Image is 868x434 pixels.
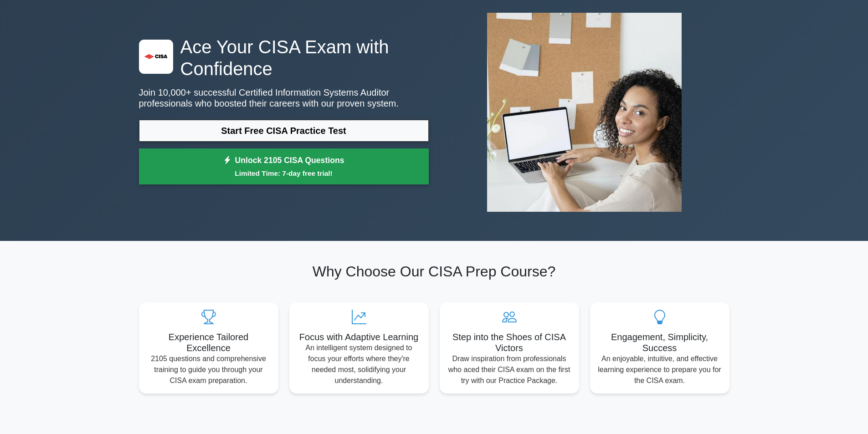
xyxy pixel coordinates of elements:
p: An intelligent system designed to focus your efforts where they're needed most, solidifying your ... [297,342,421,386]
h1: Ace Your CISA Exam with Confidence [139,36,429,80]
p: Join 10,000+ successful Certified Information Systems Auditor professionals who boosted their car... [139,87,429,109]
a: Start Free CISA Practice Test [139,120,429,142]
h5: Step into the Shoes of CISA Victors [447,332,572,353]
p: An enjoyable, intuitive, and effective learning experience to prepare you for the CISA exam. [597,353,722,386]
h2: Why Choose Our CISA Prep Course? [139,263,729,280]
small: Limited Time: 7-day free trial! [150,168,417,179]
h5: Focus with Adaptive Learning [297,332,421,342]
p: Draw inspiration from professionals who aced their CISA exam on the first try with our Practice P... [447,353,572,386]
p: 2105 questions and comprehensive training to guide you through your CISA exam preparation. [146,353,271,386]
a: Unlock 2105 CISA QuestionsLimited Time: 7-day free trial! [139,148,429,185]
h5: Engagement, Simplicity, Success [597,332,722,353]
h5: Experience Tailored Excellence [146,332,271,353]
